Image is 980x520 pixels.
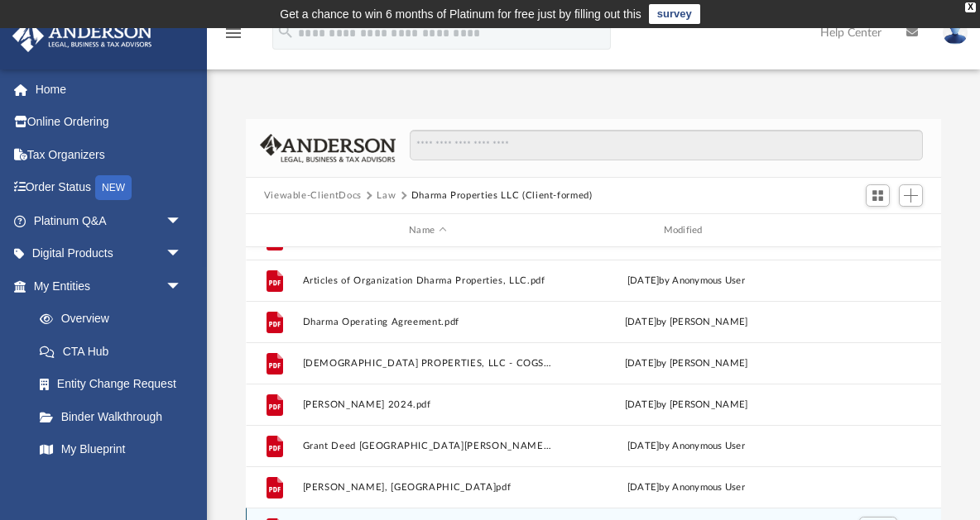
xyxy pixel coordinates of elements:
a: My Entitiesarrow_drop_down [12,270,207,303]
input: Search files and folders [410,130,923,161]
div: [DATE] by Anonymous User [560,274,811,289]
button: Dharma Properties LLC (Client-formed) [411,188,593,203]
a: Online Ordering [12,106,207,139]
i: search [276,22,295,41]
a: Binder Walkthrough [23,400,207,433]
a: My Blueprint [23,433,199,466]
div: close [965,2,976,12]
img: Anderson Advisors Platinum Portal [7,20,157,52]
a: survey [649,4,700,24]
button: [PERSON_NAME] 2024.pdf [302,399,553,410]
div: [DATE] by [PERSON_NAME] [560,356,811,371]
i: menu [223,23,243,43]
button: [DEMOGRAPHIC_DATA] PROPERTIES, LLC - COGS dated [DATE].pdf [302,358,553,369]
a: Home [12,73,207,106]
span: arrow_drop_down [166,270,199,303]
button: Add [899,184,924,208]
a: menu [223,31,243,43]
a: Platinum Q&Aarrow_drop_down [12,204,207,237]
a: Order StatusNEW [12,171,207,205]
div: [DATE] by [PERSON_NAME] [560,315,811,330]
button: Dharma Operating Agreement.pdf [302,317,553,327]
a: Tax Organizers [12,138,207,171]
div: Get a chance to win 6 months of Platinum for free just by filling out this [280,4,641,24]
button: Grant Deed [GEOGRAPHIC_DATA][PERSON_NAME]pdf [302,441,553,451]
a: CTA Hub [23,335,207,368]
div: [DATE] by Anonymous User [560,480,811,495]
img: User Pic [943,21,968,45]
span: arrow_drop_down [166,204,199,238]
div: [DATE] by [PERSON_NAME] [560,398,811,413]
button: Articles of Organization Dharma Properties, LLC.pdf [302,275,553,286]
a: Entity Change Request [23,368,207,401]
a: Overview [23,303,207,336]
div: id [819,223,934,238]
div: [DATE] by Anonymous User [560,439,811,454]
div: id [252,223,294,238]
div: NEW [95,175,132,200]
a: Digital Productsarrow_drop_down [12,237,207,270]
button: Law [377,188,396,203]
div: Modified [560,223,812,238]
button: [PERSON_NAME], [GEOGRAPHIC_DATA]pdf [302,482,553,493]
button: Switch to Grid View [866,184,891,208]
div: Name [301,223,553,238]
span: arrow_drop_down [166,237,199,271]
button: Viewable-ClientDocs [264,188,362,203]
